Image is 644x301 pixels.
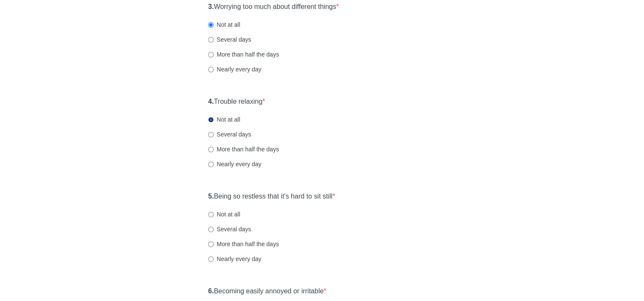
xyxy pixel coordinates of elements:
[208,287,326,296] label: Becoming easily annoyed or irritable
[208,162,214,167] input: Nearly every day
[208,255,261,263] label: Nearly every day
[208,37,214,43] input: Several days
[208,132,214,137] input: Several days
[208,67,214,72] input: Nearly every day
[208,227,214,232] input: Several days
[208,2,339,12] label: Worrying too much about different things
[208,22,214,28] input: Not at all
[208,212,214,217] input: Not at all
[208,192,335,202] label: Being so restless that it's hard to sit still
[208,98,214,105] strong: 4.
[208,241,214,247] input: More than half the days
[208,145,279,153] label: More than half the days
[208,240,279,248] label: More than half the days
[208,210,240,219] label: Not at all
[208,35,251,44] label: Several days
[208,50,279,59] label: More than half the days
[208,160,261,168] label: Nearly every day
[208,52,214,57] input: More than half the days
[208,256,214,262] input: Nearly every day
[208,3,214,10] strong: 3.
[208,147,214,152] input: More than half the days
[208,97,265,107] label: Trouble relaxing
[208,225,251,233] label: Several days
[208,115,240,124] label: Not at all
[208,20,240,29] label: Not at all
[208,130,251,139] label: Several days
[208,193,214,200] strong: 5.
[208,287,214,295] strong: 6.
[208,117,214,122] input: Not at all
[208,65,261,74] label: Nearly every day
